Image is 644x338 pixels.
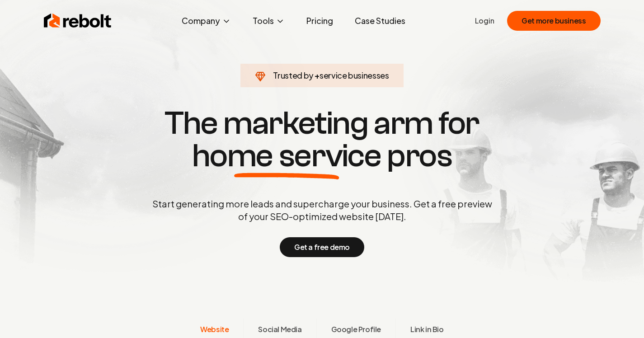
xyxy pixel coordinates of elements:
[331,324,381,335] span: Google Profile
[192,140,381,172] span: home service
[410,324,444,335] span: Link in Bio
[280,237,364,257] button: Get a free demo
[348,12,413,30] a: Case Studies
[44,12,112,30] img: Rebolt Logo
[174,12,238,30] button: Company
[200,324,229,335] span: Website
[150,197,494,223] p: Start generating more leads and supercharge your business. Get a free preview of your SEO-optimiz...
[320,70,389,80] span: service businesses
[105,107,539,172] h1: The marketing arm for pros
[315,70,320,80] span: +
[299,12,340,30] a: Pricing
[475,15,494,26] a: Login
[273,70,313,80] span: Trusted by
[245,12,292,30] button: Tools
[258,324,301,335] span: Social Media
[507,11,600,31] button: Get more business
